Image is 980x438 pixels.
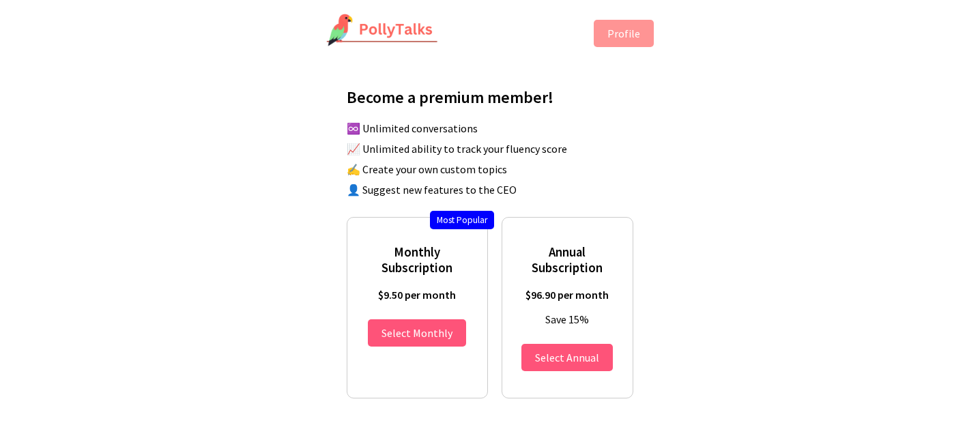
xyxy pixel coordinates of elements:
[516,312,619,326] p: Save 15%
[516,288,619,302] p: $96.90 per month
[521,344,613,371] button: Annual Subscription $96.90 per month Save 15%
[347,142,647,156] li: 📈 Unlimited ability to track your fluency score
[368,319,466,347] button: Monthly Subscription $9.50 per month
[361,288,474,302] p: $9.50 per month
[361,244,474,276] h3: Monthly Subscription
[347,162,647,176] li: ✍️ Create your own custom topics
[347,121,647,135] li: ♾️ Unlimited conversations
[326,14,438,48] img: PollyTalks Logo
[516,244,619,276] h3: Annual Subscription
[347,87,647,108] h2: Become a premium member!
[594,20,654,47] button: Profile
[347,183,647,196] li: 👤 Suggest new features to the CEO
